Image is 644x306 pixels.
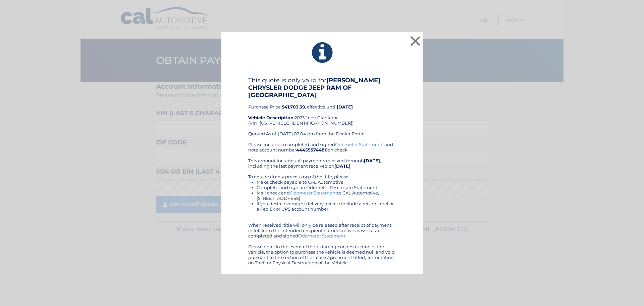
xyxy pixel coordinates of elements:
a: Odometer Statement [290,190,337,195]
div: Purchase Price: , effective until 2023 Jeep Gladiator (VIN: [US_VEHICLE_IDENTIFICATION_NUMBER]) Q... [248,77,396,142]
b: $41,703.39 [282,104,305,110]
b: [DATE] [337,104,353,110]
b: [DATE] [334,163,351,169]
li: Mail check and to CAL Automotive, [STREET_ADDRESS] [257,190,396,201]
button: × [409,34,422,48]
li: Complete and sign an Odometer Disclosure Statement [257,185,396,190]
a: Odometer Statement [335,142,382,147]
b: [DATE] [364,158,380,163]
div: Please include a completed and signed , and note account number on check. This amount includes al... [248,142,396,265]
li: Make check payable to CAL Automotive [257,179,396,185]
h4: This quote is only valid for [248,77,396,99]
b: 44455574480 [296,147,328,152]
li: If you desire overnight delivery, please include a return label or a Fed Ex or UPS account number. [257,201,396,212]
b: [PERSON_NAME] CHRYSLER DODGE JEEP RAM OF [GEOGRAPHIC_DATA] [248,77,380,99]
a: Odometer Statement [298,233,345,238]
strong: Vehicle Description: [248,115,294,120]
